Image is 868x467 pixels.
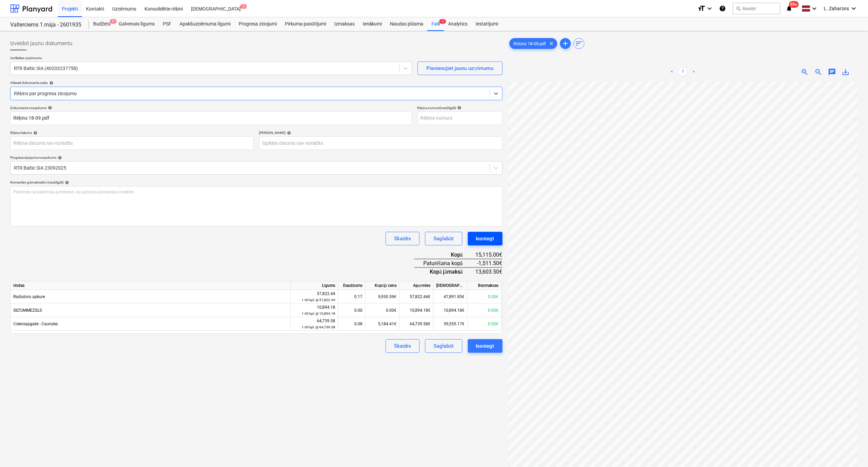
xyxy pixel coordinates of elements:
div: Iesniegt [476,234,494,243]
div: 47,891.85€ [433,290,467,304]
span: 1 [439,19,446,24]
a: Next page [690,68,698,76]
i: keyboard_arrow_down [705,4,714,13]
div: Kopā jāmaksā [414,267,474,276]
div: Pievienojiet jaunu uzņēmumu [426,64,494,73]
i: keyboard_arrow_down [850,4,858,13]
span: 99+ [789,1,799,8]
div: Valterciems 1.māja - 2601935 [10,21,81,29]
div: Dokumenta nosaukums [10,106,412,110]
span: 1 [240,4,247,9]
a: Previous page [668,68,676,76]
div: 64,739.58€ [399,317,433,331]
a: Ienākumi [359,17,386,31]
div: 10,894.18€ [433,304,467,317]
span: Radiatoru apkure [13,294,45,299]
span: Ūdensapgāde - Caurules [13,322,58,326]
a: Faili1 [427,17,444,31]
div: Atlasiet dokumenta veidu [10,81,503,85]
span: 9 [110,19,117,24]
div: 57,822.44 [293,291,335,303]
span: Rēķins 18-09.pdf [510,41,550,46]
span: help [286,131,291,135]
span: Izveidot jaunu dokumentu [10,39,72,48]
small: 1.00 kpl. @ 64,739.58 [302,325,335,329]
div: 64,739.58 [293,318,335,330]
span: SILTUMMEZGLS [13,308,42,313]
small: 1.00 kpl. @ 10,894.18 [302,312,335,315]
span: add [561,39,569,48]
div: Līgums [291,281,338,290]
span: help [64,180,69,185]
i: keyboard_arrow_down [811,4,819,13]
button: Meklēt [733,3,780,14]
button: Iesniegt [468,339,503,353]
span: help [32,131,37,135]
div: Apakšuzņēmuma līgumi [175,17,235,31]
span: clear [547,39,556,48]
div: Komentārs grāmatvedim (neobligāti) [10,180,503,185]
div: 0.17 [338,290,365,304]
a: Page 1 is your current page [679,68,687,76]
p: Izvēlieties uzņēmumu [10,56,412,62]
div: Budžets [89,17,115,31]
div: [PERSON_NAME] [259,131,503,135]
span: zoom_out [814,68,822,76]
div: Rēķina numurs (neobligāti) [418,106,503,110]
div: rindas [11,281,291,290]
div: [DEMOGRAPHIC_DATA] izmaksas [433,281,467,290]
a: Budžets9 [89,17,115,31]
input: Dokumenta nosaukums [10,111,412,125]
i: Zināšanu pamats [719,4,726,13]
iframe: Chat Widget [834,434,868,467]
div: Skaidrs [394,234,411,243]
span: zoom_in [801,68,809,76]
div: Skaidrs [394,342,411,350]
input: Rēķina datums nav norādīts [10,136,254,150]
span: chat [828,68,836,76]
div: 10,894.18 [293,304,335,317]
div: Apņēmies [399,281,433,290]
a: Galvenais līgums [115,17,159,31]
a: Naudas plūsma [386,17,428,31]
div: Bezmaksas [467,281,501,290]
small: 1.00 kpl. @ 57,822.44 [302,298,335,302]
button: Pievienojiet jaunu uzņēmumu [418,62,503,75]
a: Progresa ziņojumi [235,17,281,31]
i: notifications [786,4,793,13]
span: help [47,106,52,110]
a: Pirkuma pasūtījumi [281,17,330,31]
a: PSF [159,17,175,31]
span: save_alt [841,68,850,76]
div: Faili [427,17,444,31]
button: Iesniegt [468,232,503,245]
div: 9,930.59€ [365,290,399,304]
div: 13,603.50€ [474,267,503,276]
div: 5,184.41€ [365,317,399,331]
button: Saglabāt [425,232,462,245]
div: Saglabāt [433,342,454,350]
div: 0.00€ [467,290,501,304]
a: Analytics [444,17,472,31]
input: Izpildes datums nav norādīts [259,136,503,150]
div: Paturēšana kopā [414,259,474,267]
div: 0.00€ [365,304,399,317]
button: Saglabāt [425,339,462,353]
a: Iestatījumi [472,17,502,31]
span: help [456,106,461,110]
div: 0.00 [338,304,365,317]
div: Rēķins 18-09.pdf [509,38,558,49]
div: 57,822.44€ [399,290,433,304]
div: 10,894.18€ [399,304,433,317]
div: Rēķina datums [10,131,254,135]
a: Izmaksas [330,17,359,31]
div: Saglabāt [433,234,454,243]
